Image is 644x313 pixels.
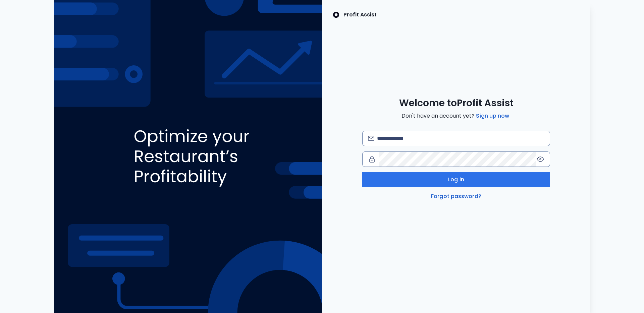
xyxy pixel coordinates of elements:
[430,192,483,200] a: Forgot password?
[368,136,374,141] img: email
[401,112,511,120] span: Don't have an account yet?
[475,112,511,120] a: Sign up now
[399,97,514,109] span: Welcome to Profit Assist
[362,172,550,187] button: Log in
[448,176,464,184] span: Log in
[333,11,339,19] img: SpotOn Logo
[343,11,377,19] p: Profit Assist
